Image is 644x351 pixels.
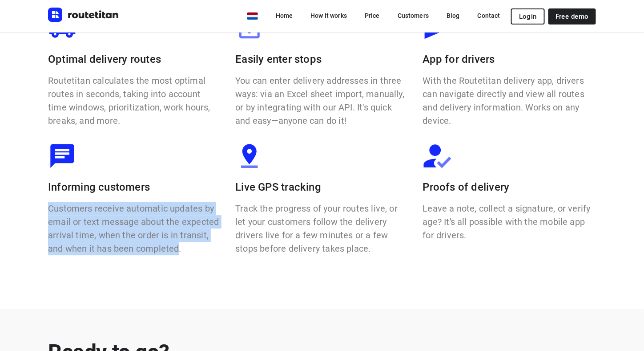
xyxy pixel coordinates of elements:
a: Customers [390,8,436,24]
a: Contact [471,8,507,24]
font: With the Routetitan delivery app, drivers can navigate directly and view all routes and delivery ... [423,75,585,126]
font: Free demo [555,12,589,20]
font: Home [276,12,293,19]
a: Price [358,8,387,24]
a: Home [269,8,300,24]
font: Price [365,12,380,19]
font: Informing customers [48,181,150,193]
font: You can enter delivery addresses in three ways: via an Excel sheet import, manually, or by integr... [235,75,404,126]
font: Blog [447,12,460,19]
a: Free demo [548,8,596,24]
font: Leave a note, collect a signature, or verify age? It's all possible with the mobile app for drivers. [423,203,591,241]
a: Blog [439,8,467,24]
button: Login [511,8,545,24]
font: Live GPS tracking [235,181,321,193]
font: Easily enter stops [235,53,322,65]
font: Routetitan calculates the most optimal routes in seconds, taking into account time windows, prior... [48,75,210,126]
a: Route titan [48,8,119,24]
font: Login [519,12,537,20]
a: How it works [303,8,354,24]
font: App for drivers [423,53,495,65]
img: Route Titan logo [48,8,119,22]
font: Optimal delivery routes [48,53,161,65]
font: Contact [478,12,500,19]
font: Proofs of delivery [423,181,510,193]
font: How it works [310,12,347,19]
font: Customers receive automatic updates by email or text message about the expected arrival time, whe... [48,203,219,254]
font: Track the progress of your routes live, or let your customers follow the delivery drivers live fo... [235,203,398,254]
font: Customers [398,12,429,19]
